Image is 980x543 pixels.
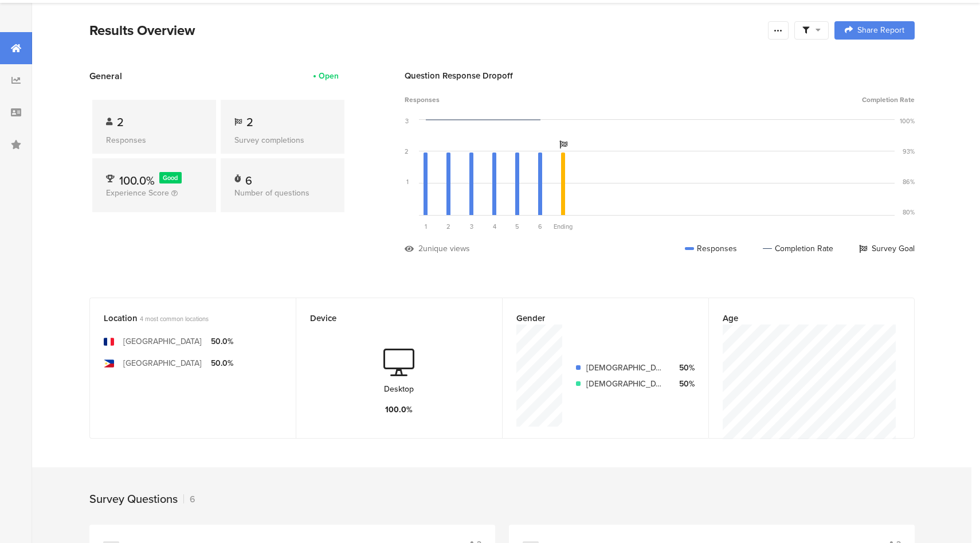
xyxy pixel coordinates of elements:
[405,147,409,156] div: 2
[675,362,695,374] div: 50%
[89,69,122,83] span: General
[119,172,155,189] span: 100.0%
[106,134,202,146] div: Responses
[89,20,762,41] div: Results Overview
[211,357,233,369] div: 50.0%
[405,116,409,126] div: 3
[406,177,409,186] div: 1
[586,378,665,390] div: [DEMOGRAPHIC_DATA]
[552,222,575,231] div: Ending
[104,312,263,325] div: Location
[123,335,202,347] div: [GEOGRAPHIC_DATA]
[140,314,209,323] span: 4 most common locations
[903,177,915,186] div: 86%
[559,140,567,149] i: Survey Goal
[123,357,202,369] div: [GEOGRAPHIC_DATA]
[89,490,178,507] div: Survey Questions
[106,187,169,199] span: Experience Score
[319,70,339,82] div: Open
[763,243,833,255] div: Completion Rate
[903,147,915,156] div: 93%
[418,243,423,255] div: 2
[425,222,427,231] span: 1
[310,312,469,325] div: Device
[862,95,915,105] span: Completion Rate
[385,404,413,416] div: 100.0%
[446,222,450,231] span: 2
[163,173,178,182] span: Good
[246,114,253,131] span: 2
[515,222,519,231] span: 5
[211,335,233,347] div: 50.0%
[586,362,665,374] div: [DEMOGRAPHIC_DATA]
[117,114,124,131] span: 2
[516,312,676,325] div: Gender
[900,116,915,126] div: 100%
[493,222,496,231] span: 4
[470,222,473,231] span: 3
[405,95,440,105] span: Responses
[384,383,414,395] div: Desktop
[903,208,915,217] div: 80%
[183,493,195,506] div: 6
[538,222,542,231] span: 6
[857,26,904,34] span: Share Report
[723,312,881,325] div: Age
[675,378,695,390] div: 50%
[423,243,470,255] div: unique views
[234,134,331,146] div: Survey completions
[859,243,915,255] div: Survey Goal
[685,243,737,255] div: Responses
[405,69,915,82] div: Question Response Dropoff
[234,187,309,199] span: Number of questions
[245,172,252,183] div: 6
